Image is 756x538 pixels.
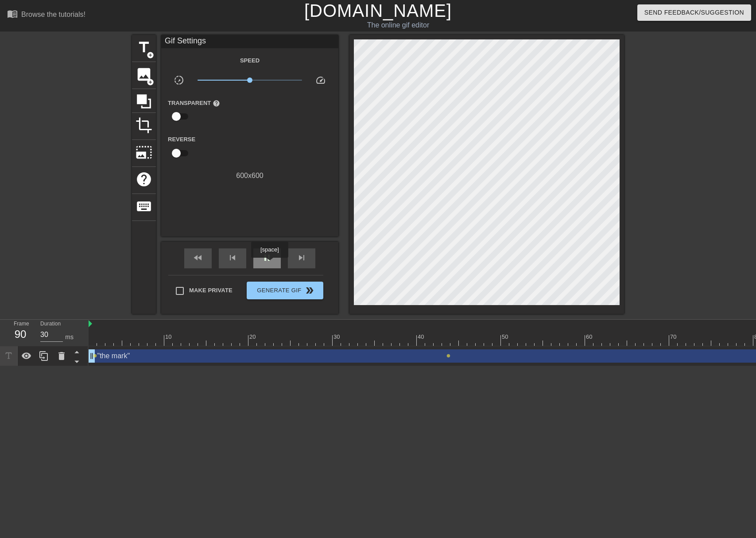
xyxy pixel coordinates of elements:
[65,333,74,342] div: ms
[161,170,338,181] div: 600 x 600
[87,352,96,360] span: drag_handle
[136,171,152,188] span: help
[296,252,307,263] span: skip_next
[93,354,97,358] span: lens
[418,333,426,341] div: 40
[256,20,540,31] div: The online gif editor
[189,286,233,295] span: Make Private
[644,7,744,18] span: Send Feedback/Suggestion
[136,117,152,134] span: crop
[249,333,257,341] div: 20
[502,333,510,341] div: 50
[7,8,18,19] span: menu_book
[333,333,341,341] div: 30
[213,100,220,107] span: help
[304,285,315,296] span: double_arrow
[21,11,85,18] div: Browse the tutorials!
[136,66,152,83] span: image
[670,333,678,341] div: 70
[240,56,260,65] label: Speed
[147,78,154,86] span: add_circle
[250,285,320,296] span: Generate Gif
[174,75,184,85] span: slow_motion_video
[637,4,751,21] button: Send Feedback/Suggestion
[40,321,61,327] label: Duration
[136,144,152,161] span: photo_size_select_large
[7,8,85,22] a: Browse the tutorials!
[304,1,452,20] a: [DOMAIN_NAME]
[7,320,34,345] div: Frame
[168,99,220,108] label: Transparent
[446,354,450,358] span: lens
[586,333,594,341] div: 60
[315,75,326,85] span: speed
[262,252,272,263] span: pause
[136,198,152,215] span: keyboard
[193,252,203,263] span: fast_rewind
[136,39,152,56] span: title
[147,51,154,59] span: add_circle
[168,135,195,144] label: Reverse
[247,282,323,299] button: Generate Gif
[227,252,238,263] span: skip_previous
[14,326,27,342] div: 90
[161,35,338,48] div: Gif Settings
[165,333,173,341] div: 10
